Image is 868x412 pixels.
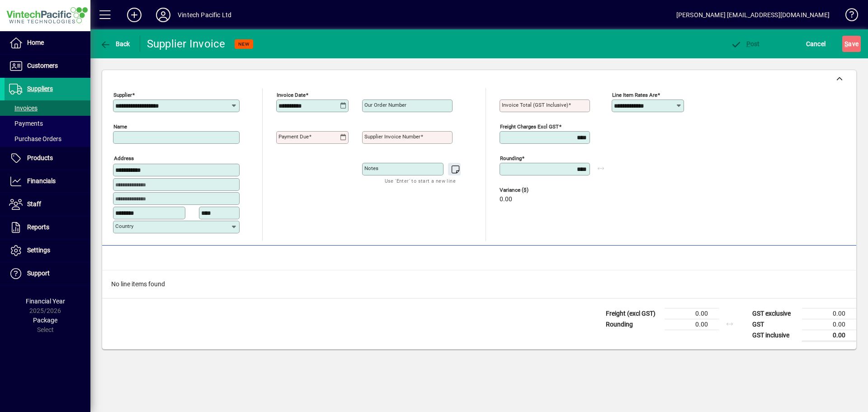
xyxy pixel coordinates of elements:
[5,170,90,193] a: Financials
[5,262,90,285] a: Support
[844,37,859,51] span: ave
[27,223,49,231] span: Reports
[5,100,90,116] a: Invoices
[844,40,848,47] span: S
[676,8,830,22] div: [PERSON_NAME] [EMAIL_ADDRESS][DOMAIN_NAME]
[364,133,420,140] mat-label: Supplier invoice number
[113,92,132,98] mat-label: Supplier
[277,92,306,98] mat-label: Invoice date
[385,175,456,186] mat-hint: Use 'Enter' to start a new line
[26,298,65,305] span: Financial Year
[364,102,406,108] mat-label: Our order number
[9,104,38,112] span: Invoices
[102,270,856,298] div: No line items found
[5,216,90,239] a: Reports
[33,317,57,324] span: Package
[500,187,554,193] span: Variance ($)
[278,133,309,140] mat-label: Payment due
[806,37,826,51] span: Cancel
[90,36,140,52] app-page-header-button: Back
[500,123,559,130] mat-label: Freight charges excl GST
[5,239,90,262] a: Settings
[5,55,90,77] a: Customers
[113,123,127,130] mat-label: Name
[27,85,53,92] span: Suppliers
[178,8,231,22] div: Vintech Pacific Ltd
[665,308,719,319] td: 0.00
[731,40,760,47] span: ost
[842,36,861,52] button: Save
[748,319,802,330] td: GST
[748,308,802,319] td: GST exclusive
[5,193,90,216] a: Staff
[27,62,58,69] span: Customers
[9,135,61,142] span: Purchase Orders
[839,2,857,31] a: Knowledge Base
[728,36,762,52] button: Post
[748,330,802,341] td: GST inclusive
[601,319,665,330] td: Rounding
[612,92,657,98] mat-label: Line item rates are
[238,41,250,47] span: NEW
[364,165,378,171] mat-label: Notes
[804,36,828,52] button: Cancel
[5,131,90,147] a: Purchase Orders
[100,40,130,47] span: Back
[500,155,522,161] mat-label: Rounding
[27,39,44,46] span: Home
[147,37,226,51] div: Supplier Invoice
[5,147,90,170] a: Products
[665,319,719,330] td: 0.00
[502,102,568,108] mat-label: Invoice Total (GST inclusive)
[802,330,856,341] td: 0.00
[27,154,53,161] span: Products
[802,319,856,330] td: 0.00
[500,196,512,203] span: 0.00
[27,270,50,277] span: Support
[27,200,41,208] span: Staff
[98,36,132,52] button: Back
[802,308,856,319] td: 0.00
[115,223,133,229] mat-label: Country
[5,32,90,54] a: Home
[5,116,90,131] a: Payments
[27,246,50,254] span: Settings
[27,177,56,185] span: Financials
[9,120,43,127] span: Payments
[120,7,149,23] button: Add
[746,40,750,47] span: P
[149,7,178,23] button: Profile
[601,308,665,319] td: Freight (excl GST)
